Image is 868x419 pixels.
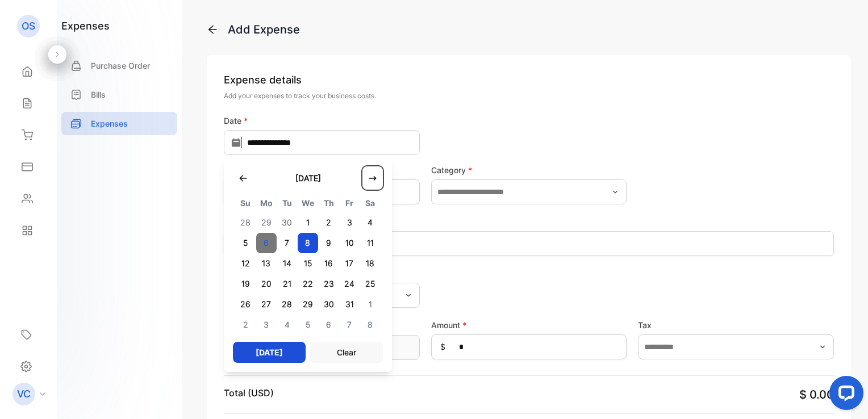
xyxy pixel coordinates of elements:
[277,315,298,335] span: 4
[360,212,381,233] span: 4
[360,253,381,274] span: 18
[277,253,298,274] span: 14
[277,294,298,315] span: 28
[235,274,256,294] span: 19
[17,387,31,401] p: VC
[339,274,360,294] span: 24
[233,342,306,363] button: [DATE]
[277,196,298,210] span: Tu
[256,212,277,233] span: 29
[318,294,339,315] span: 30
[256,196,277,210] span: Mo
[256,315,277,335] span: 3
[318,196,339,210] span: Th
[339,315,360,335] span: 7
[256,253,277,274] span: 13
[61,18,110,33] h1: expenses
[360,274,381,294] span: 25
[235,294,256,315] span: 26
[235,196,256,210] span: Su
[360,294,381,315] span: 1
[256,274,277,294] span: 20
[298,253,319,274] span: 15
[277,212,298,233] span: 30
[820,371,868,419] iframe: LiveChat chat widget
[318,212,339,233] span: 2
[638,319,834,331] label: Tax
[339,233,360,253] span: 10
[277,274,298,294] span: 21
[298,196,319,210] span: We
[298,233,319,253] span: 8
[235,212,256,233] span: 28
[360,196,381,210] span: Sa
[91,89,106,100] p: Bills
[235,253,256,274] span: 12
[224,216,834,228] label: Description
[235,315,256,335] span: 2
[310,342,383,363] button: Clear
[298,274,319,294] span: 22
[318,233,339,253] span: 9
[298,315,319,335] span: 5
[431,319,627,331] label: Amount
[360,233,381,253] span: 11
[228,21,300,38] div: Add Expense
[256,233,277,253] span: 6
[224,386,274,400] p: Total (USD)
[298,294,319,315] span: 29
[22,19,35,33] p: OS
[235,233,256,253] span: 5
[61,112,177,135] a: Expenses
[339,294,360,315] span: 31
[339,253,360,274] span: 17
[91,118,128,129] p: Expenses
[440,341,445,353] span: $
[799,388,834,401] span: $ 0.00
[224,91,834,101] p: Add your expenses to track your business costs.
[339,212,360,233] span: 3
[284,166,332,190] button: [DATE]
[61,83,177,106] a: Bills
[318,315,339,335] span: 6
[298,212,319,233] span: 1
[360,315,381,335] span: 8
[318,274,339,294] span: 23
[61,54,177,77] a: Purchase Order
[91,60,150,72] p: Purchase Order
[339,196,360,210] span: Fr
[224,72,834,87] p: Expense details
[256,294,277,315] span: 27
[224,115,420,127] label: Date
[431,164,627,176] label: Category
[318,253,339,274] span: 16
[277,233,298,253] span: 7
